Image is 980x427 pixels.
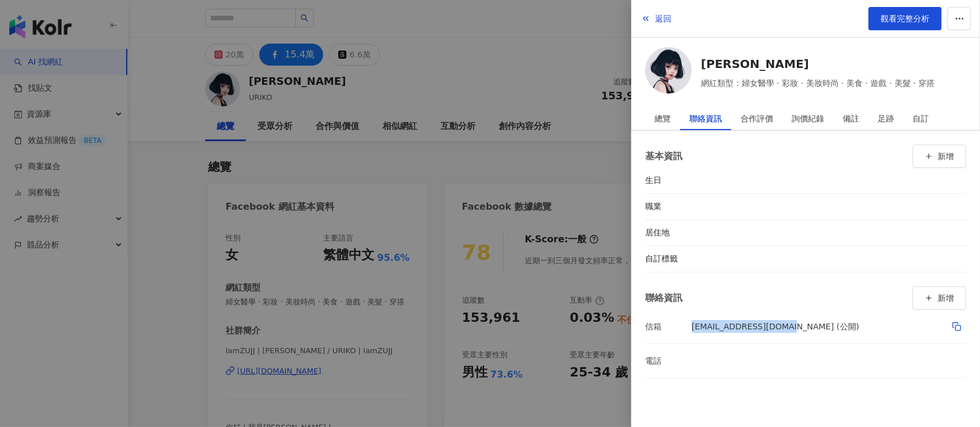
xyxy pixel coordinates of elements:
[641,7,672,30] button: 返回
[645,290,682,305] div: 聯絡資訊
[792,107,824,130] div: 詢價紀錄
[741,107,773,130] div: 合作評價
[913,107,929,130] div: 自訂
[913,145,966,168] button: 新增
[645,253,692,265] div: 自訂標籤
[701,56,935,72] a: [PERSON_NAME]
[689,107,722,130] div: 聯絡資訊
[645,175,692,186] div: 生日
[913,286,966,310] button: 新增
[654,107,671,130] div: 總覽
[645,227,692,239] div: 居住地
[645,320,692,333] div: 信箱
[645,149,682,163] div: 基本資訊
[655,14,671,23] span: 返回
[881,14,929,23] span: 觀看完整分析
[645,47,692,98] a: KOL Avatar
[843,107,859,130] div: 備註
[645,354,692,367] div: 電話
[868,7,942,30] a: 觀看完整分析
[878,107,894,130] div: 足跡
[645,201,692,213] div: 職業
[938,293,954,303] span: 新增
[692,317,859,336] div: [EMAIL_ADDRESS][DOMAIN_NAME] (公開)
[938,152,954,161] span: 新增
[701,77,935,89] span: 網紅類型：婦女醫學 · 彩妝 · 美妝時尚 · 美食 · 遊戲 · 美髮 · 穿搭
[692,317,966,336] div: [EMAIL_ADDRESS][DOMAIN_NAME] (公開)
[645,47,692,94] img: KOL Avatar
